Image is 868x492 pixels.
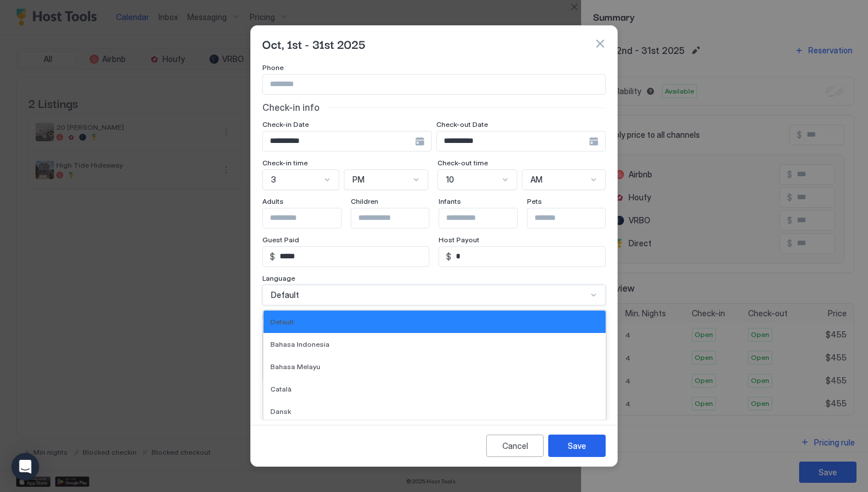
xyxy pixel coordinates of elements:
span: AM [530,175,542,185]
span: Host Payout [439,235,479,244]
span: Infants [439,197,461,206]
span: PM [352,175,365,185]
span: Check-in time [262,158,308,167]
span: Check-in Date [262,120,309,129]
button: Save [548,435,606,457]
input: Input Field [263,75,605,94]
span: Children [351,197,378,206]
span: Default [271,290,299,300]
span: Dansk [270,407,291,416]
input: Input Field [263,208,357,228]
span: $ [446,251,451,262]
input: Input Field [451,247,605,266]
span: Bahasa Indonesia [270,340,330,348]
input: Input Field [528,208,622,228]
span: 10 [446,175,454,185]
span: Check-in info [262,102,320,113]
span: Guest Paid [262,235,299,244]
button: Cancel [486,435,544,457]
span: Phone [262,63,284,72]
span: Pets [527,197,542,206]
input: Input Field [437,131,589,151]
span: Adults [262,197,284,206]
input: Input Field [439,208,533,228]
span: Oct, 1st - 31st 2025 [262,35,366,52]
span: Notes [262,312,282,321]
input: Input Field [263,131,415,151]
span: Català [270,385,292,393]
span: Check-out time [437,158,488,167]
input: Input Field [351,208,445,228]
span: Language [262,274,295,282]
span: $ [270,251,275,262]
div: Cancel [502,440,528,452]
span: 3 [271,175,276,185]
span: Bahasa Melayu [270,362,320,371]
span: Default [270,317,294,326]
div: Save [568,440,586,452]
span: Check-out Date [436,120,488,129]
input: Input Field [275,247,429,266]
div: Open Intercom Messenger [11,453,39,481]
